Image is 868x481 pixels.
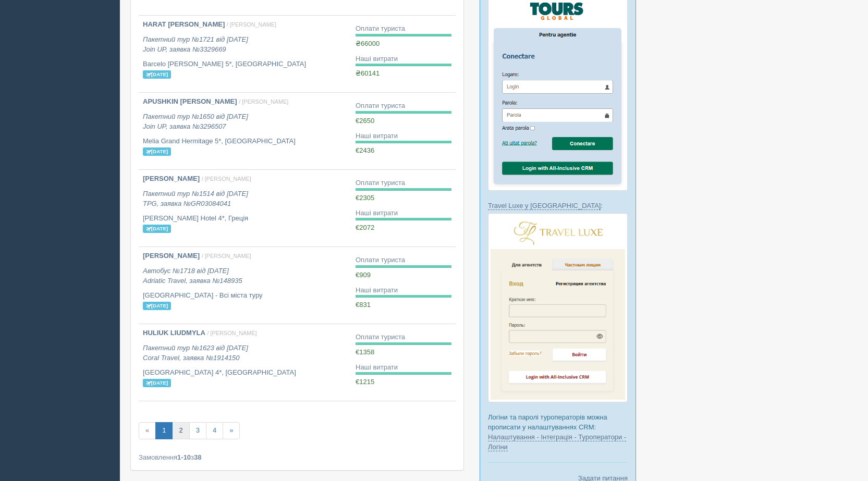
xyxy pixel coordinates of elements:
[143,329,205,337] b: HULIUK LIUDMYLA
[227,21,276,28] span: / [PERSON_NAME]
[356,194,374,202] span: €2305
[143,35,248,53] i: Пакетний тур №1721 від [DATE] Join UP, заявка №3329669
[356,255,451,265] div: Оплати туриста
[488,201,628,211] p: :
[356,271,371,279] span: €909
[143,147,171,156] span: [DATE]
[139,247,351,324] a: [PERSON_NAME] / [PERSON_NAME] Автобус №1718 від [DATE]Adriatic Travel, заявка №148935 [GEOGRAPHIC...
[143,252,200,260] b: [PERSON_NAME]
[172,422,189,439] a: 2
[143,344,248,362] i: Пакетний тур №1623 від [DATE] Coral Travel, заявка №1914150
[356,224,374,231] span: €2072
[356,286,451,295] div: Наші витрати
[143,225,171,233] span: [DATE]
[206,422,223,439] a: 4
[139,170,351,246] a: [PERSON_NAME] / [PERSON_NAME] Пакетний тур №1514 від [DATE]TPG, заявка №GR03084041 [PERSON_NAME] ...
[143,70,171,79] span: [DATE]
[143,59,347,79] p: Barcelo [PERSON_NAME] 5*, [GEOGRAPHIC_DATA]
[356,69,380,77] span: ₴60141
[356,54,451,64] div: Наші витрати
[202,253,251,259] span: / [PERSON_NAME]
[143,214,347,233] p: [PERSON_NAME] Hotel 4*, Греція
[143,267,242,285] i: Автобус №1718 від [DATE] Adriatic Travel, заявка №148935
[155,422,173,439] a: 1
[356,146,374,154] span: €2436
[488,202,601,210] a: Travel Luxe у [GEOGRAPHIC_DATA]
[356,208,451,218] div: Наші витрати
[202,176,251,182] span: / [PERSON_NAME]
[139,324,351,401] a: HULIUK LIUDMYLA / [PERSON_NAME] Пакетний тур №1623 від [DATE]Coral Travel, заявка №1914150 [GEOGR...
[143,97,237,105] b: APUSHKIN [PERSON_NAME]
[356,24,451,34] div: Оплати туриста
[356,301,371,309] span: €831
[143,368,347,387] p: [GEOGRAPHIC_DATA] 4*, [GEOGRAPHIC_DATA]
[143,175,200,182] b: [PERSON_NAME]
[143,302,171,310] span: [DATE]
[143,379,171,387] span: [DATE]
[177,453,191,461] b: 1-10
[207,330,257,336] span: / [PERSON_NAME]
[189,422,206,439] a: 3
[143,291,347,310] p: [GEOGRAPHIC_DATA] - Всі міста туру
[139,422,156,439] span: «
[488,412,628,452] p: Логіни та паролі туроператорів можна прописати у налаштуваннях CRM:
[239,98,288,105] span: / [PERSON_NAME]
[139,93,351,169] a: APUSHKIN [PERSON_NAME] / [PERSON_NAME] Пакетний тур №1650 від [DATE]Join UP, заявка №3296507 Meli...
[143,113,248,130] i: Пакетний тур №1650 від [DATE] Join UP, заявка №3296507
[223,422,240,439] a: »
[139,452,456,462] div: Замовлення з
[356,101,451,111] div: Оплати туриста
[143,190,248,207] i: Пакетний тур №1514 від [DATE] TPG, заявка №GR03084041
[356,40,380,47] span: ₴66000
[488,213,628,402] img: travel-luxe-%D0%BB%D0%BE%D0%B3%D0%B8%D0%BD-%D1%87%D0%B5%D1%80%D0%B5%D0%B7-%D1%81%D1%80%D0%BC-%D0%...
[356,131,451,141] div: Наші витрати
[488,433,626,451] a: Налаштування - Інтеграція - Туроператори - Логіни
[356,348,374,356] span: €1358
[356,332,451,342] div: Оплати туриста
[356,363,451,373] div: Наші витрати
[143,137,347,156] p: Melia Grand Hermitage 5*, [GEOGRAPHIC_DATA]
[356,178,451,188] div: Оплати туриста
[139,16,351,92] a: HARAT [PERSON_NAME] / [PERSON_NAME] Пакетний тур №1721 від [DATE]Join UP, заявка №3329669 Barcelo...
[356,117,374,125] span: €2650
[143,20,225,28] b: HARAT [PERSON_NAME]
[356,378,374,386] span: €1215
[194,453,201,461] b: 38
